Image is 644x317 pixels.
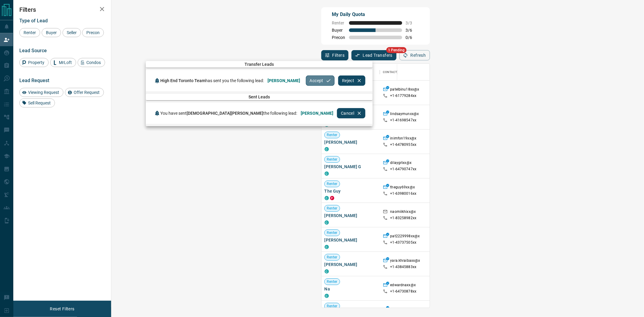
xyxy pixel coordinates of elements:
[160,78,264,83] span: has sent you the following lead:
[268,78,300,83] span: [PERSON_NAME]
[146,94,373,99] span: Sent Leads
[338,75,365,86] button: Reject
[187,111,263,116] span: [DEMOGRAPHIC_DATA][PERSON_NAME]
[306,75,335,86] button: Accept
[160,111,297,116] span: You have sent the following lead:
[160,78,205,83] span: High End Toronto Team
[146,62,373,67] span: Transfer Leads
[301,111,333,116] span: [PERSON_NAME]
[337,108,365,118] button: Cancel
